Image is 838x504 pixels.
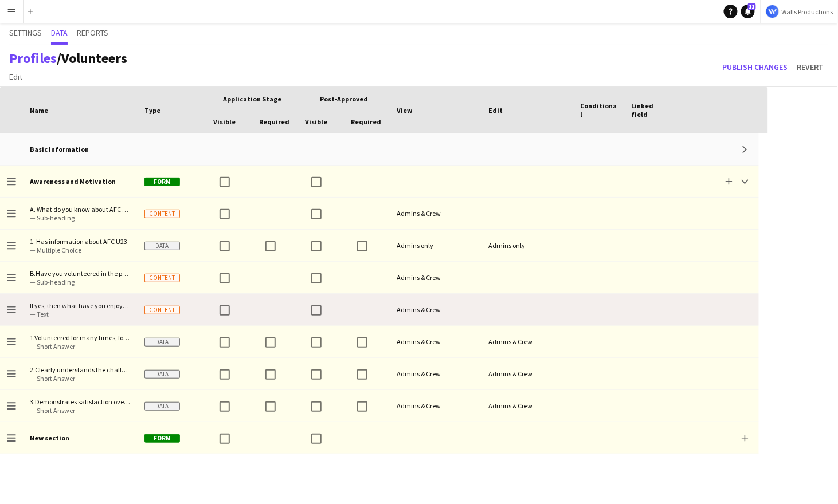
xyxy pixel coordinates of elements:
[144,402,180,411] span: Data
[30,434,69,442] b: New section
[61,49,127,67] span: Volunteers
[30,406,131,415] span: — Short Answer
[144,210,180,218] span: Content
[30,205,131,214] span: A. What do you know about AFC U23?
[741,5,755,18] a: 11
[481,358,573,389] div: Admins & Crew
[30,269,131,278] span: B.Have you volunteered in the past?
[5,69,27,84] a: Edit
[9,72,22,82] span: Edit
[144,338,180,346] span: Data
[766,5,780,18] img: Logo
[390,230,481,261] div: Admins only
[390,294,481,325] div: Admins & Crew
[30,310,131,318] span: — Text
[351,117,381,126] span: Required
[213,117,236,126] span: Visible
[390,326,481,357] div: Admins & Crew
[782,7,833,16] span: Walls Productions
[30,333,131,342] span: 1.Volunteered for many times, for different projects/organizations
[77,29,108,37] span: Reports
[390,358,481,389] div: Admins & Crew
[305,117,327,126] span: Visible
[259,117,289,126] span: Required
[9,50,127,67] h1: /
[51,29,68,37] span: Data
[30,278,131,286] span: — Sub-heading
[718,58,793,76] button: Publish changes
[9,49,57,67] a: Profiles
[481,390,573,422] div: Admins & Crew
[320,94,368,103] span: Post-Approved
[30,177,116,186] b: Awareness and Motivation
[30,397,131,406] span: 3.Demonstrates satisfaction over previous volunteering job/activities
[580,101,618,119] span: Conditional
[793,58,829,76] button: Revert
[144,306,180,314] span: Content
[30,145,89,153] b: Basic Information
[748,3,756,10] span: 11
[223,94,281,103] span: Application stage
[632,101,669,119] span: Linked field
[144,370,180,379] span: Data
[390,262,481,293] div: Admins & Crew
[30,214,131,222] span: — Sub-heading
[30,237,131,246] span: 1. Has information about AFC U23
[30,374,131,383] span: — Short Answer
[144,434,180,443] span: Form
[481,230,573,261] div: Admins only
[144,178,180,186] span: Form
[390,390,481,422] div: Admins & Crew
[144,242,180,250] span: Data
[30,365,131,374] span: 2.Clearly understands the challenges of volunteering
[390,198,481,229] div: Admins & Crew
[30,301,131,310] span: If yes, then what have you enjoyed most about previous [DEMOGRAPHIC_DATA] work? If no, what activ...
[30,342,131,351] span: — Short Answer
[144,274,180,282] span: Content
[481,326,573,357] div: Admins & Crew
[30,106,48,115] span: Name
[488,106,503,115] span: Edit
[397,106,412,115] span: View
[144,106,160,115] span: Type
[9,29,42,37] span: Settings
[30,246,131,254] span: — Multiple Choice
